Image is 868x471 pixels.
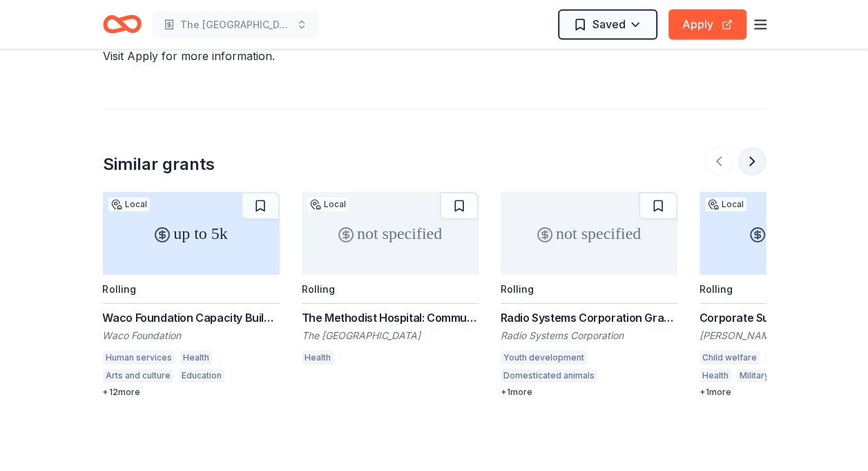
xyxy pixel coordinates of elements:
[501,369,597,383] div: Domesticated animals
[103,329,280,343] div: Waco Foundation
[108,198,150,211] div: Local
[180,17,291,33] span: The [GEOGRAPHIC_DATA]
[501,351,587,365] div: Youth development
[103,8,142,41] a: Home
[302,283,335,295] div: Rolling
[501,387,677,398] div: + 1 more
[501,192,677,275] div: not specified
[592,15,626,33] span: Saved
[153,11,318,39] button: The [GEOGRAPHIC_DATA]
[179,369,224,383] div: Education
[302,309,479,326] div: The Methodist Hospital: Community Sponsorship
[700,369,731,383] div: Health
[103,153,215,175] div: Similar grants
[700,351,760,365] div: Child welfare
[737,369,811,383] div: Military veterans
[103,48,766,64] div: Visit Apply for more information.
[180,351,212,365] div: Health
[103,192,280,275] div: up to 5k
[103,283,136,295] div: Rolling
[307,198,349,211] div: Local
[302,192,479,275] div: not specified
[501,283,534,295] div: Rolling
[103,351,175,365] div: Human services
[103,387,280,398] div: + 12 more
[765,351,835,365] div: Family services
[501,309,677,326] div: Radio Systems Corporation Grant Program
[103,309,280,326] div: Waco Foundation Capacity Building Mini-Grants
[501,329,677,343] div: Radio Systems Corporation
[705,198,746,211] div: Local
[558,10,657,40] button: Saved
[103,192,280,398] a: up to 5kLocalRollingWaco Foundation Capacity Building Mini-GrantsWaco FoundationHuman servicesHea...
[668,10,746,40] button: Apply
[302,329,479,343] div: The [GEOGRAPHIC_DATA]
[501,192,677,398] a: not specifiedRollingRadio Systems Corporation Grant ProgramRadio Systems CorporationYouth develop...
[302,192,479,369] a: not specifiedLocalRollingThe Methodist Hospital: Community SponsorshipThe [GEOGRAPHIC_DATA]Health
[302,351,334,365] div: Health
[700,283,733,295] div: Rolling
[103,369,173,383] div: Arts and culture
